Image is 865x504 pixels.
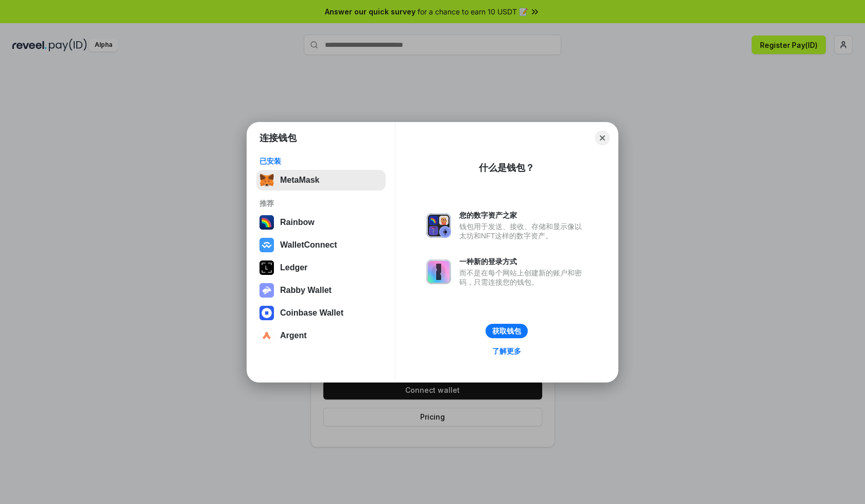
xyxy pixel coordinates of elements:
[280,286,332,295] div: Rabby Wallet
[486,344,527,358] a: 了解更多
[459,257,587,266] div: 一种新的登录方式
[256,235,386,255] button: WalletConnect
[259,132,297,144] h1: 连接钱包
[280,176,319,185] div: MetaMask
[280,331,307,340] div: Argent
[256,303,386,323] button: Coinbase Wallet
[256,325,386,346] button: Argent
[280,263,307,272] div: Ledger
[459,222,587,240] div: 钱包用于发送、接收、存储和显示像以太坊和NFT这样的数字资产。
[479,162,534,174] div: 什么是钱包？
[256,170,386,190] button: MetaMask
[280,240,337,250] div: WalletConnect
[259,157,383,166] div: 已安装
[256,280,386,301] button: Rabby Wallet
[280,218,315,227] div: Rainbow
[595,131,610,145] button: Close
[426,213,451,238] img: svg+xml,%3Csvg%20xmlns%3D%22http%3A%2F%2Fwww.w3.org%2F2000%2Fsvg%22%20fill%3D%22none%22%20viewBox...
[426,259,451,284] img: svg+xml,%3Csvg%20xmlns%3D%22http%3A%2F%2Fwww.w3.org%2F2000%2Fsvg%22%20fill%3D%22none%22%20viewBox...
[256,212,386,233] button: Rainbow
[256,257,386,278] button: Ledger
[259,328,274,343] img: svg+xml,%3Csvg%20width%3D%2228%22%20height%3D%2228%22%20viewBox%3D%220%200%2028%2028%22%20fill%3D...
[259,173,274,187] img: svg+xml,%3Csvg%20fill%3D%22none%22%20height%3D%2233%22%20viewBox%3D%220%200%2035%2033%22%20width%...
[259,199,383,208] div: 推荐
[259,306,274,320] img: svg+xml,%3Csvg%20width%3D%2228%22%20height%3D%2228%22%20viewBox%3D%220%200%2028%2028%22%20fill%3D...
[259,260,274,275] img: svg+xml,%3Csvg%20xmlns%3D%22http%3A%2F%2Fwww.w3.org%2F2000%2Fsvg%22%20width%3D%2228%22%20height%3...
[259,238,274,252] img: svg+xml,%3Csvg%20width%3D%2228%22%20height%3D%2228%22%20viewBox%3D%220%200%2028%2028%22%20fill%3D...
[259,283,274,298] img: svg+xml,%3Csvg%20xmlns%3D%22http%3A%2F%2Fwww.w3.org%2F2000%2Fsvg%22%20fill%3D%22none%22%20viewBox...
[459,268,587,287] div: 而不是在每个网站上创建新的账户和密码，只需连接您的钱包。
[280,308,343,318] div: Coinbase Wallet
[486,324,528,338] button: 获取钱包
[259,215,274,230] img: svg+xml,%3Csvg%20width%3D%22120%22%20height%3D%22120%22%20viewBox%3D%220%200%20120%20120%22%20fil...
[492,346,521,356] div: 了解更多
[459,211,587,220] div: 您的数字资产之家
[492,326,521,336] div: 获取钱包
